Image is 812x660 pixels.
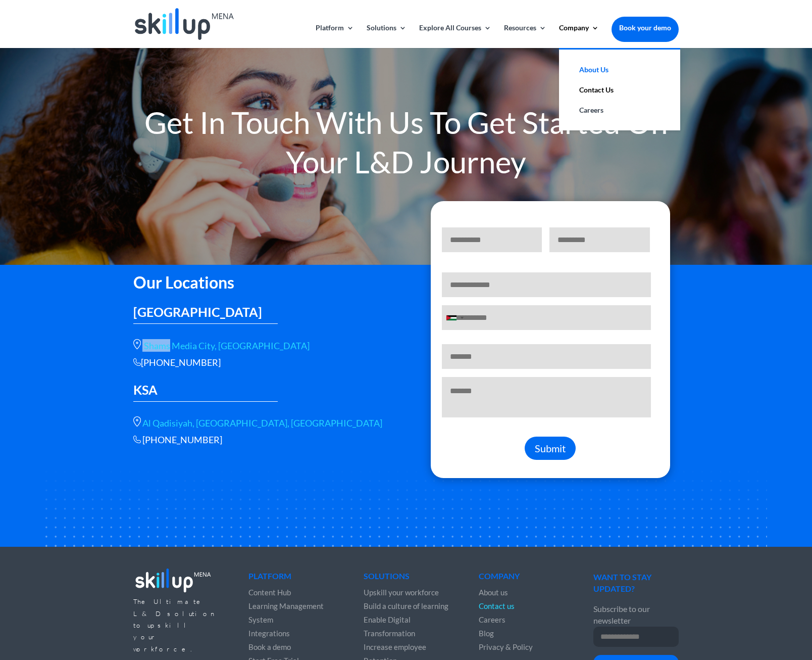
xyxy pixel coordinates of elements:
span: KSA [133,382,158,397]
button: Submit [525,437,576,460]
a: Al Qadisiyah, [GEOGRAPHIC_DATA], [GEOGRAPHIC_DATA] [142,417,382,429]
a: Shams Media City, [GEOGRAPHIC_DATA] [144,340,310,351]
a: About Us [569,60,670,80]
a: Build a culture of learning [364,601,448,610]
div: Selected country [442,306,467,329]
span: Submit [535,442,566,454]
a: Content Hub [248,588,291,597]
a: Blog [479,629,494,638]
h4: Solutions [364,572,448,585]
div: [PHONE_NUMBER] [133,357,391,368]
a: Careers [569,100,670,120]
a: Platform [316,24,354,48]
img: footer_logo [133,565,213,595]
a: Contact us [479,601,515,610]
a: Book your demo [612,17,679,39]
a: Enable Digital Transformation [364,615,415,638]
h4: Company [479,572,564,585]
a: Learning Management System [248,601,324,624]
a: About us [479,588,508,597]
span: WANT TO STAY UPDATED? [593,572,651,593]
a: Explore All Courses [419,24,491,48]
span: The Ultimate L&D solution to upskill your workforce. [133,597,217,653]
a: Resources [504,24,546,48]
a: Careers [479,615,505,624]
span: Our Locations [133,272,234,292]
a: Integrations [248,629,290,638]
a: Book a demo [248,642,291,651]
h4: Platform [248,572,333,585]
a: Solutions [367,24,407,48]
a: Company [559,24,599,48]
a: Upskill your workforce [364,588,439,597]
h3: [GEOGRAPHIC_DATA] [133,306,278,323]
iframe: Chat Widget [644,551,812,660]
a: Call phone number +966 56 566 9461 [142,434,222,445]
img: Skillup Mena [135,8,234,40]
h1: Get In Touch With Us To Get Started On Your L&D Journey [133,103,679,186]
a: Contact Us [569,80,670,100]
a: Privacy & Policy [479,642,533,651]
p: Subscribe to our newsletter [593,603,678,627]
